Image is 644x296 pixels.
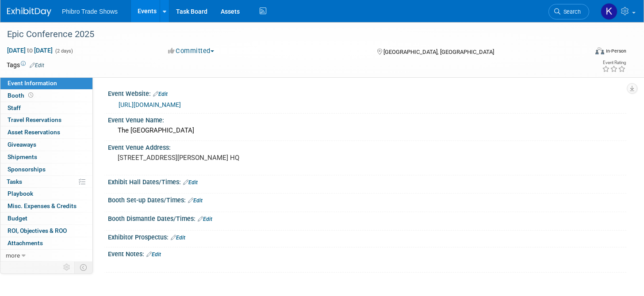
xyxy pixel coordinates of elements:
div: Event Rating [602,61,626,65]
a: Shipments [0,151,92,163]
span: Misc. Expenses & Credits [8,202,77,209]
a: Travel Reservations [0,114,92,126]
a: Edit [153,91,168,97]
span: Giveaways [8,141,36,148]
a: Giveaways [0,139,92,151]
a: Attachments [0,237,92,249]
a: Edit [171,235,185,241]
span: Tasks [7,178,22,185]
span: ROI, Objectives & ROO [8,227,67,234]
div: In-Person [606,48,626,54]
span: Attachments [8,239,43,247]
a: Search [548,4,589,19]
a: Edit [183,179,198,186]
a: Event Information [0,77,92,89]
div: Event Format [534,46,627,59]
span: [GEOGRAPHIC_DATA], [GEOGRAPHIC_DATA] [383,49,494,55]
span: (2 days) [54,48,73,54]
a: Asset Reservations [0,126,92,138]
td: Personalize Event Tab Strip [59,262,75,273]
img: ExhibitDay [7,8,51,16]
button: Committed [165,46,218,56]
span: Asset Reservations [8,129,60,136]
span: Phibro Trade Shows [62,8,118,15]
a: Staff [0,102,92,114]
a: Booth [0,90,92,102]
a: Edit [188,197,203,204]
a: more [0,250,92,262]
div: Event Website: [108,87,626,99]
div: Event Venue Name: [108,114,626,125]
span: Staff [8,104,21,111]
div: Booth Set-up Dates/Times: [108,194,626,205]
a: Edit [30,62,44,68]
div: Epic Conference 2025 [4,27,574,42]
span: Booth not reserved yet [27,92,35,99]
span: Shipments [8,153,37,160]
a: Misc. Expenses & Credits [0,200,92,212]
span: Search [560,8,581,15]
span: Event Information [8,80,57,87]
span: more [6,252,20,259]
span: Travel Reservations [8,116,61,123]
a: Budget [0,213,92,224]
a: [URL][DOMAIN_NAME] [119,101,181,108]
a: Edit [198,216,212,222]
td: Toggle Event Tabs [75,262,93,273]
span: to [26,47,34,54]
a: Sponsorships [0,163,92,175]
pre: [STREET_ADDRESS][PERSON_NAME] HQ [118,154,314,162]
td: Tags [7,61,44,69]
div: Event Notes: [108,247,626,259]
img: Karol Ehmen [601,3,617,20]
div: Event Venue Address: [108,141,626,152]
a: ROI, Objectives & ROO [0,225,92,237]
a: Playbook [0,188,92,200]
img: Format-Inperson.png [595,47,604,54]
span: Budget [8,215,27,222]
span: Booth [8,92,35,99]
a: Edit [146,251,161,258]
span: Sponsorships [8,166,46,173]
div: The [GEOGRAPHIC_DATA] [115,124,620,137]
div: Booth Dismantle Dates/Times: [108,212,626,224]
div: Exhibit Hall Dates/Times: [108,175,626,187]
a: Tasks [0,176,92,188]
div: Exhibitor Prospectus: [108,231,626,242]
span: Playbook [8,190,33,197]
span: [DATE] [DATE] [7,46,53,54]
